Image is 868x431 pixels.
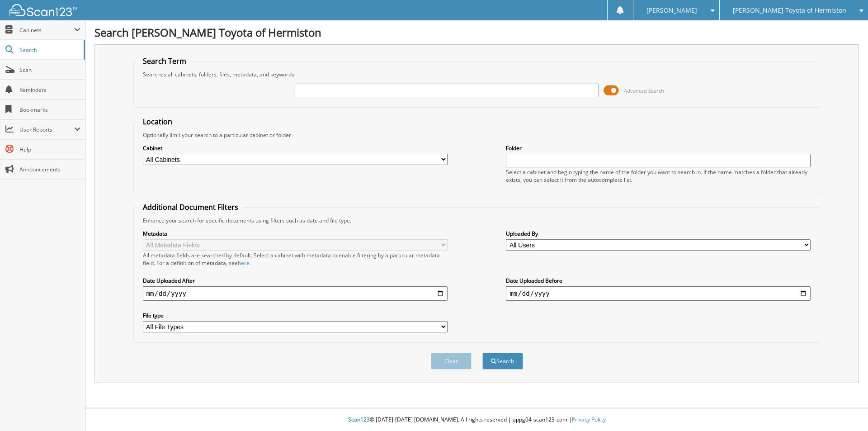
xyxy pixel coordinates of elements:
[143,230,448,237] label: Metadata
[506,277,811,284] label: Date Uploaded Before
[19,66,80,74] span: Scan
[19,46,79,54] span: Search
[506,168,811,184] div: Select a cabinet and begin typing the name of the folder you want to search in. If the name match...
[646,8,697,13] span: [PERSON_NAME]
[19,146,80,153] span: Help
[572,416,606,423] a: Privacy Policy
[143,144,448,152] label: Cabinet
[19,166,80,173] span: Announcements
[348,416,370,423] span: Scan123
[19,26,74,34] span: Cabinets
[143,251,448,267] div: All metadata fields are searched by default. Select a cabinet with metadata to enable filtering b...
[624,87,664,94] span: Advanced Search
[733,8,846,13] span: [PERSON_NAME] Toyota of Hermiston
[94,25,859,40] h1: Search [PERSON_NAME] Toyota of Hermiston
[138,202,243,212] legend: Additional Document Filters
[143,277,448,284] label: Date Uploaded After
[506,230,811,237] label: Uploaded By
[19,106,80,114] span: Bookmarks
[85,409,868,431] div: © [DATE]-[DATE] [DOMAIN_NAME]. All rights reserved | appg04-scan123-com |
[138,131,816,139] div: Optionally limit your search to a particular cabinet or folder
[138,217,816,224] div: Enhance your search for specific documents using filters such as date and file type.
[506,144,811,152] label: Folder
[138,71,816,78] div: Searches all cabinets, folders, files, metadata, and keywords
[143,286,448,301] input: start
[431,353,472,369] button: Clear
[19,86,80,94] span: Reminders
[506,286,811,301] input: end
[19,126,74,133] span: User Reports
[482,353,523,369] button: Search
[138,56,191,66] legend: Search Term
[143,312,448,319] label: File type
[238,259,250,267] a: here
[9,4,77,16] img: scan123-logo-white.svg
[138,117,177,127] legend: Location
